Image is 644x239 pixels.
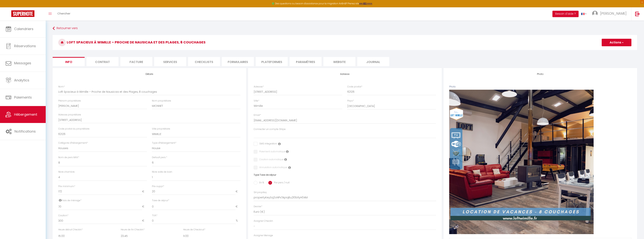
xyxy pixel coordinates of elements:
label: Ville [254,99,259,103]
label: En % [257,181,264,185]
label: Assigner Checkin [254,219,273,223]
h4: Adresse [254,73,436,75]
span: € [142,217,147,224]
a: >>> ICI <<<< [359,2,372,5]
label: Par pers / nuit [272,181,290,185]
label: Devise [254,205,262,208]
label: Nom de pers MAX [58,156,79,159]
h3: Loft Spacieux à Wimille – Proche de Nausicaa et des Plages, 8 couchages [53,35,637,50]
li: Journal [357,57,389,66]
label: Catégorie d'hébergement [58,141,88,145]
span: Hébergement [14,112,37,117]
span: € [142,188,147,195]
label: Photo [449,85,456,89]
li: Contrat [86,57,118,66]
li: Plateformes [256,57,288,66]
li: Paramètres [290,57,322,66]
li: Facture [120,57,152,66]
label: Taxe de séjour [152,199,169,202]
label: Ville propriétaire [152,127,170,131]
label: Prix minimum [58,185,75,188]
span: Calendriers [14,27,33,31]
label: Adresse propriétaire [58,113,81,117]
a: Chercher [55,7,73,20]
label: Pays [347,99,354,103]
span: Réservations [14,44,36,48]
span: Chercher [57,11,70,15]
label: TVA [152,214,157,217]
h6: Type Taxe de séjour [254,174,436,176]
button: Actions [602,39,631,46]
label: Code postal [347,85,362,89]
span: Notifications [14,129,36,134]
label: SH propKey [254,191,267,194]
span: € [236,203,240,210]
label: Default pers. [152,156,167,159]
li: Checklists [188,57,220,66]
span: % [236,217,240,224]
label: Adresse [254,85,264,89]
label: Nom [58,85,65,89]
label: Paiement automatique [257,150,285,154]
a: ... [PERSON_NAME] [589,7,631,20]
span: [PERSON_NAME] [600,11,627,16]
span: Messages [14,61,31,65]
li: Services [154,57,186,66]
li: website [323,57,355,66]
li: Info [53,57,85,66]
label: Nbre chambre [58,170,75,174]
i: Frais de ménage [59,199,61,202]
img: ... [592,11,598,16]
h4: Détails [58,73,240,75]
label: Connecter un compte Stripe [254,127,286,131]
label: Prix suppl [152,185,164,188]
li: Formulaires [222,57,254,66]
label: Type d'hébergement [152,141,176,145]
label: Heure de Checkout [183,228,205,231]
label: Prénom propriétaire [58,99,81,103]
label: Nom propriétaire [152,99,171,103]
span: € [142,203,147,210]
span: € [236,188,240,195]
h4: Photo [449,73,631,75]
label: Heure début Checkin [58,228,83,231]
label: Frais de ménage [58,199,81,202]
img: logout [635,11,640,16]
img: Super Booking [11,10,34,17]
label: Assigner Menage [254,234,273,237]
label: Caution [58,214,68,217]
span: Analytics [14,78,29,83]
label: Code postal du propriétaire [58,127,90,131]
label: Nbre salle de bain [152,170,172,174]
a: Retourner vers [53,25,637,32]
label: Caution automatique [257,158,284,162]
label: Heure de fin Checkin [121,228,145,231]
button: Besoin d'aide ? [552,11,579,17]
span: Paiements [14,95,32,100]
label: Email [254,113,261,117]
